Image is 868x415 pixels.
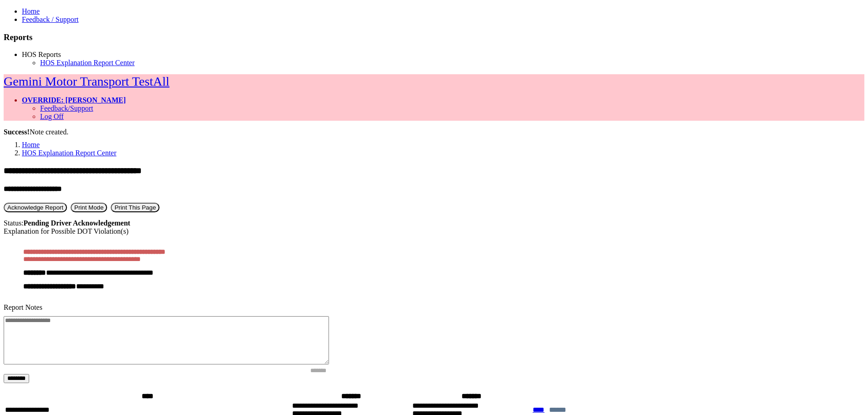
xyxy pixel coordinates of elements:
[40,113,64,120] a: Log Off
[4,374,29,383] button: Change Filter Options
[22,7,40,15] a: Home
[4,74,169,88] a: Gemini Motor Transport TestAll
[4,303,864,312] div: Report Notes
[22,96,126,104] a: OVERRIDE: [PERSON_NAME]
[24,219,130,227] strong: Pending Driver Acknowledgement
[40,104,93,112] a: Feedback/Support
[4,128,30,136] b: Success!
[22,51,61,58] a: HOS Reports
[4,203,67,212] button: Acknowledge Receipt
[4,128,864,136] div: Note created.
[4,32,864,42] h3: Reports
[40,59,135,67] a: HOS Explanation Report Center
[71,203,107,212] button: Print Mode
[22,15,78,23] a: Feedback / Support
[4,219,864,227] div: Status:
[22,149,117,157] a: HOS Explanation Report Center
[4,227,864,236] div: Explanation for Possible DOT Violation(s)
[111,203,159,212] button: Print This Page
[22,141,40,149] a: Home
